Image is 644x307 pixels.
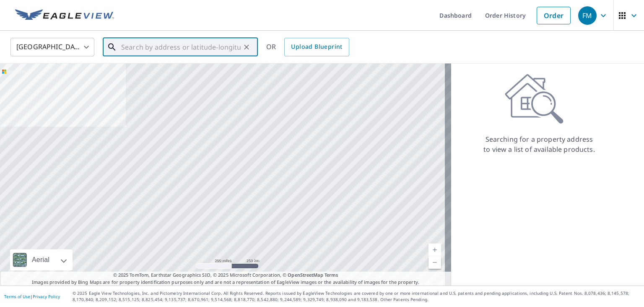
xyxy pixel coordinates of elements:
a: Upload Blueprint [284,38,349,56]
a: Terms [325,272,338,278]
p: Searching for a property address to view a list of available products. [483,134,595,154]
div: [GEOGRAPHIC_DATA] [10,35,94,59]
div: FM [578,6,597,25]
div: Aerial [29,249,52,270]
p: | [4,294,60,299]
p: © 2025 Eagle View Technologies, Inc. and Pictometry International Corp. All Rights Reserved. Repo... [73,290,640,303]
div: Aerial [10,249,73,270]
button: Clear [241,41,252,53]
input: Search by address or latitude-longitude [121,35,241,59]
div: OR [266,38,349,56]
a: Current Level 5, Zoom In [428,243,441,256]
span: © 2025 TomTom, Earthstar Geographics SIO, © 2025 Microsoft Corporation, © [113,272,338,279]
img: EV Logo [15,9,114,22]
a: Terms of Use [4,294,30,299]
a: OpenStreetMap [288,272,323,278]
a: Current Level 5, Zoom Out [428,256,441,269]
a: Order [537,7,571,24]
a: Privacy Policy [33,294,60,299]
span: Upload Blueprint [291,42,342,52]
